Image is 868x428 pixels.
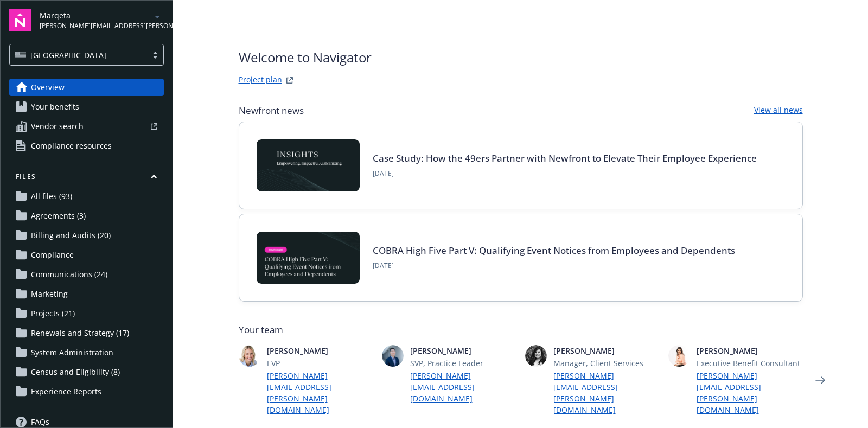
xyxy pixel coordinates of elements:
[410,357,516,369] span: SVP, Practice Leader
[668,345,690,367] img: photo
[267,357,373,369] span: EVP
[9,285,164,303] a: Marketing
[15,49,142,61] span: [GEOGRAPHIC_DATA]
[754,104,803,117] a: View all news
[31,324,129,342] span: Renewals and Strategy (17)
[267,345,373,356] span: [PERSON_NAME]
[31,137,112,155] span: Compliance resources
[9,344,164,361] a: System Administration
[31,118,84,135] span: Vendor search
[373,261,735,271] span: [DATE]
[31,344,113,361] span: System Administration
[31,188,72,205] span: All files (93)
[373,152,757,164] a: Case Study: How the 49ers Partner with Newfront to Elevate Their Employee Experience
[31,383,101,400] span: Experience Reports
[9,305,164,322] a: Projects (21)
[40,9,164,31] button: Marqeta[PERSON_NAME][EMAIL_ADDRESS][PERSON_NAME][DOMAIN_NAME]arrowDropDown
[40,10,151,21] span: Marqeta
[31,79,65,96] span: Overview
[410,345,516,356] span: [PERSON_NAME]
[239,345,260,367] img: photo
[9,207,164,225] a: Agreements (3)
[553,370,660,416] a: [PERSON_NAME][EMAIL_ADDRESS][PERSON_NAME][DOMAIN_NAME]
[31,285,68,303] span: Marketing
[553,345,660,356] span: [PERSON_NAME]
[31,98,79,116] span: Your benefits
[697,357,803,369] span: Executive Benefit Consultant
[239,104,304,117] span: Newfront news
[283,74,296,87] a: projectPlanWebsite
[9,188,164,205] a: All files (93)
[373,244,735,257] a: COBRA High Five Part V: Qualifying Event Notices from Employees and Dependents
[257,139,360,191] img: Card Image - INSIGHTS copy.png
[373,169,757,178] span: [DATE]
[812,372,829,389] a: Next
[9,383,164,400] a: Experience Reports
[9,324,164,342] a: Renewals and Strategy (17)
[257,232,360,284] img: BLOG-Card Image - Compliance - COBRA High Five Pt 5 - 09-11-25.jpg
[9,79,164,96] a: Overview
[697,370,803,416] a: [PERSON_NAME][EMAIL_ADDRESS][PERSON_NAME][DOMAIN_NAME]
[9,266,164,283] a: Communications (24)
[9,9,31,31] img: navigator-logo.svg
[410,370,516,404] a: [PERSON_NAME][EMAIL_ADDRESS][DOMAIN_NAME]
[9,363,164,381] a: Census and Eligibility (8)
[31,266,107,283] span: Communications (24)
[239,323,803,336] span: Your team
[9,227,164,244] a: Billing and Audits (20)
[40,21,151,31] span: [PERSON_NAME][EMAIL_ADDRESS][PERSON_NAME][DOMAIN_NAME]
[9,246,164,264] a: Compliance
[9,118,164,135] a: Vendor search
[553,357,660,369] span: Manager, Client Services
[525,345,547,367] img: photo
[31,227,111,244] span: Billing and Audits (20)
[31,305,75,322] span: Projects (21)
[239,74,282,87] a: Project plan
[382,345,404,367] img: photo
[267,370,373,416] a: [PERSON_NAME][EMAIL_ADDRESS][PERSON_NAME][DOMAIN_NAME]
[9,137,164,155] a: Compliance resources
[31,363,120,381] span: Census and Eligibility (8)
[239,48,372,67] span: Welcome to Navigator
[9,172,164,186] button: Files
[151,10,164,23] a: arrowDropDown
[697,345,803,356] span: [PERSON_NAME]
[9,98,164,116] a: Your benefits
[31,246,74,264] span: Compliance
[31,207,86,225] span: Agreements (3)
[30,49,106,61] span: [GEOGRAPHIC_DATA]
